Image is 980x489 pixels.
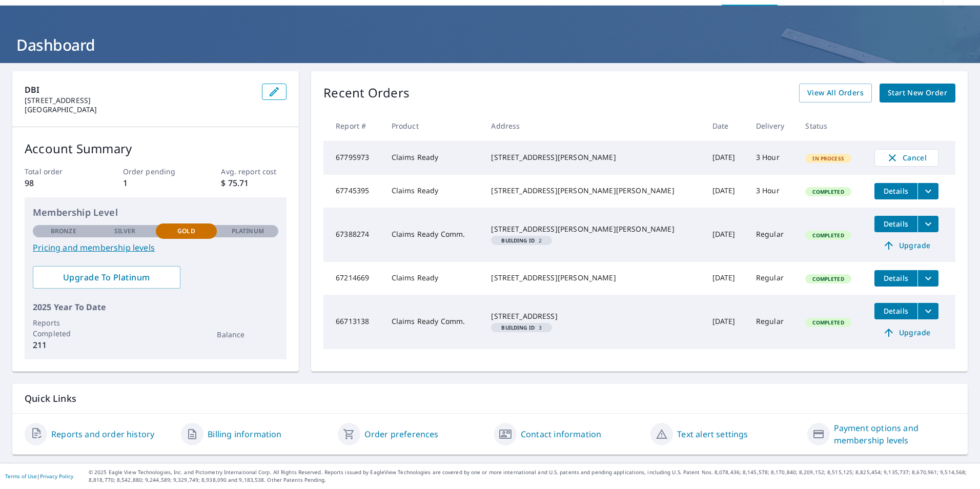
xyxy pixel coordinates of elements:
[364,428,439,440] a: Order preferences
[881,186,911,196] span: Details
[383,262,483,295] td: Claims Ready
[383,175,483,208] td: Claims Ready
[881,239,932,252] span: Upgrade
[677,428,748,440] a: Text alert settings
[33,317,94,339] p: Reports Completed
[881,219,911,229] span: Details
[704,262,748,295] td: [DATE]
[323,208,383,262] td: 67388274
[33,241,278,254] a: Pricing and membership levels
[704,175,748,208] td: [DATE]
[89,468,975,484] p: © 2025 Eagle View Technologies, Inc. and Pictometry International Corp. All Rights Reserved. Repo...
[874,216,917,232] button: detailsBtn-67388274
[41,272,172,283] span: Upgrade To Platinum
[323,111,383,141] th: Report #
[704,141,748,175] td: [DATE]
[874,149,938,167] button: Cancel
[40,473,73,480] a: Privacy Policy
[483,111,704,141] th: Address
[917,183,938,199] button: filesDropdownBtn-67745395
[799,84,872,103] a: View All Orders
[874,303,917,319] button: detailsBtn-66713138
[917,303,938,319] button: filesDropdownBtn-66713138
[12,34,968,55] h1: Dashboard
[491,186,696,196] div: [STREET_ADDRESS][PERSON_NAME][PERSON_NAME]
[881,306,911,316] span: Details
[885,152,928,164] span: Cancel
[383,111,483,141] th: Product
[874,183,917,199] button: detailsBtn-67745395
[33,301,278,313] p: 2025 Year To Date
[874,324,938,341] a: Upgrade
[797,111,866,141] th: Status
[704,208,748,262] td: [DATE]
[114,227,136,236] p: Silver
[704,111,748,141] th: Date
[495,238,548,243] span: 2
[491,224,696,234] div: [STREET_ADDRESS][PERSON_NAME][PERSON_NAME]
[123,177,189,189] p: 1
[221,166,287,177] p: Avg. report cost
[806,319,850,326] span: Completed
[25,84,254,96] p: DBI
[177,227,195,236] p: Gold
[208,428,281,440] a: Billing information
[806,275,850,282] span: Completed
[323,295,383,349] td: 66713138
[874,237,938,254] a: Upgrade
[748,262,798,295] td: Regular
[123,166,189,177] p: Order pending
[748,208,798,262] td: Regular
[748,111,798,141] th: Delivery
[25,392,955,405] p: Quick Links
[874,270,917,287] button: detailsBtn-67214669
[383,141,483,175] td: Claims Ready
[25,139,287,158] p: Account Summary
[748,175,798,208] td: 3 Hour
[521,428,601,440] a: Contact information
[323,175,383,208] td: 67745395
[806,232,850,239] span: Completed
[51,428,154,440] a: Reports and order history
[25,166,90,177] p: Total order
[232,227,264,236] p: Platinum
[491,273,696,283] div: [STREET_ADDRESS][PERSON_NAME]
[806,188,850,195] span: Completed
[33,266,180,289] a: Upgrade To Platinum
[748,141,798,175] td: 3 Hour
[807,87,864,99] span: View All Orders
[501,238,535,243] em: Building ID
[806,155,850,162] span: In Process
[501,325,535,330] em: Building ID
[25,96,254,105] p: [STREET_ADDRESS]
[323,141,383,175] td: 67795973
[25,177,90,189] p: 98
[217,329,278,340] p: Balance
[5,473,73,479] p: |
[834,422,955,446] a: Payment options and membership levels
[51,227,76,236] p: Bronze
[221,177,287,189] p: $ 75.71
[5,473,37,480] a: Terms of Use
[704,295,748,349] td: [DATE]
[495,325,548,330] span: 3
[323,84,410,103] p: Recent Orders
[491,152,696,162] div: [STREET_ADDRESS][PERSON_NAME]
[383,208,483,262] td: Claims Ready Comm.
[917,216,938,232] button: filesDropdownBtn-67388274
[323,262,383,295] td: 67214669
[881,273,911,283] span: Details
[917,270,938,287] button: filesDropdownBtn-67214669
[33,206,278,219] p: Membership Level
[748,295,798,349] td: Regular
[888,87,947,99] span: Start New Order
[491,311,696,321] div: [STREET_ADDRESS]
[33,339,94,351] p: 211
[881,327,932,339] span: Upgrade
[880,84,955,103] a: Start New Order
[25,105,254,114] p: [GEOGRAPHIC_DATA]
[383,295,483,349] td: Claims Ready Comm.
